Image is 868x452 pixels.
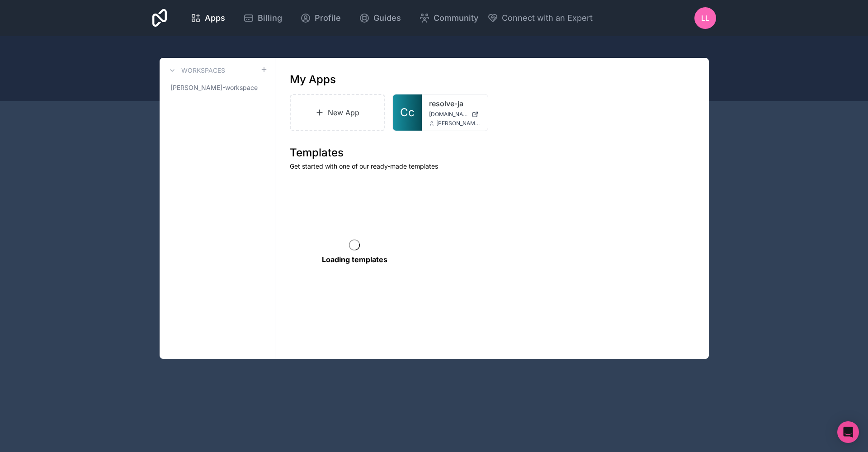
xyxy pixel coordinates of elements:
[181,66,225,75] h3: Workspaces
[429,98,481,109] a: resolve-ja
[400,105,415,120] span: Cc
[290,162,694,171] p: Get started with one of our ready-made templates
[502,12,593,24] span: Connect with an Expert
[393,94,422,131] a: Cc
[373,12,401,24] span: Guides
[167,80,268,96] a: [PERSON_NAME]-workspace
[429,111,481,118] a: [DOMAIN_NAME]
[205,12,225,24] span: Apps
[290,94,386,131] a: New App
[290,72,336,87] h1: My Apps
[701,13,709,24] span: LL
[487,12,593,24] button: Connect with an Expert
[322,254,387,265] p: Loading templates
[352,8,408,28] a: Guides
[236,8,289,28] a: Billing
[429,111,468,118] span: [DOMAIN_NAME]
[412,8,486,28] a: Community
[315,12,341,24] span: Profile
[434,12,478,24] span: Community
[183,8,232,28] a: Apps
[436,120,481,127] span: [PERSON_NAME][EMAIL_ADDRESS][PERSON_NAME][DOMAIN_NAME]
[837,421,859,443] div: Open Intercom Messenger
[258,12,282,24] span: Billing
[170,83,258,92] span: [PERSON_NAME]-workspace
[290,146,694,160] h1: Templates
[293,8,348,28] a: Profile
[167,65,225,76] a: Workspaces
